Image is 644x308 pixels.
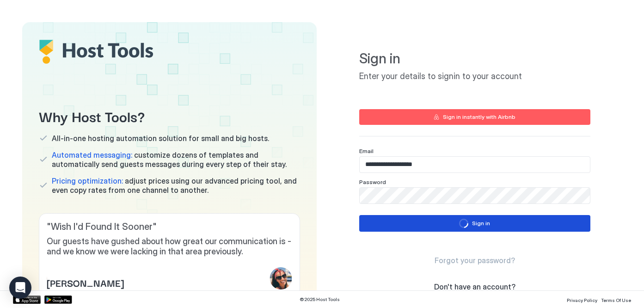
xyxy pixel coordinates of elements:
span: [PERSON_NAME] [47,276,124,290]
span: © 2025 Host Tools [300,296,340,302]
a: Privacy Policy [567,295,597,304]
a: Terms Of Use [601,295,631,304]
span: All-in-one hosting automation solution for small and big hosts. [52,134,269,143]
span: Sign in [359,50,590,68]
span: Password [359,179,386,185]
a: Google Play Store [44,296,72,304]
span: customize dozens of templates and automatically send guests messages during every step of their s... [52,150,300,169]
input: Input Field [360,157,590,172]
span: Our guests have gushed about how great our communication is - and we know we were lacking in that... [47,236,292,257]
span: Terms Of Use [601,297,631,303]
div: Open Intercom Messenger [9,277,31,299]
span: adjust prices using our advanced pricing tool, and even copy rates from one channel to another. [52,176,300,195]
span: Automated messaging: [52,150,132,160]
div: loading [459,219,468,228]
span: Why Host Tools? [39,105,300,126]
span: Don't have an account? [434,282,515,291]
button: loadingSign in [359,215,590,232]
a: Forgot your password? [435,256,515,265]
a: App Store [13,296,41,304]
span: " Wish I'd Found It Sooner " [47,221,292,233]
button: Sign in instantly with Airbnb [359,109,590,125]
span: Privacy Policy [567,297,597,303]
div: Sign in [472,219,490,228]
span: Email [359,148,374,154]
span: Enter your details to signin to your account [359,71,590,82]
span: Pricing optimization: [52,176,123,185]
div: profile [270,267,292,290]
input: Input Field [360,188,590,203]
div: Sign in instantly with Airbnb [443,113,515,121]
span: Forgot your password? [435,256,515,265]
